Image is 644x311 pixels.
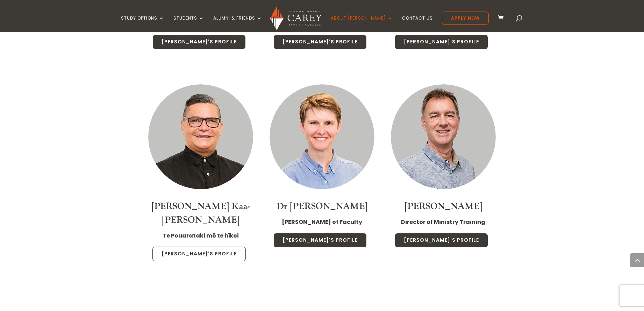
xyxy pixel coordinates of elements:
img: Staff Thumbnail - Jonny Weir [391,84,496,189]
a: [PERSON_NAME]'s Profile [395,233,488,248]
a: [PERSON_NAME]'s Profile [152,247,246,261]
a: Study Options [121,16,164,32]
a: Dr [PERSON_NAME] [277,200,367,212]
a: [PERSON_NAME] [405,200,482,212]
img: Carey Baptist College [270,7,321,30]
a: Contact Us [402,16,433,32]
a: [PERSON_NAME]'s Profile [395,35,488,49]
a: [PERSON_NAME]'s Profile [152,35,246,49]
strong: Te Pouarataki mō te hīkoi [163,232,239,240]
a: Apply Now [442,12,489,25]
a: About [PERSON_NAME] [331,16,393,32]
a: [PERSON_NAME] Kaa-[PERSON_NAME] [151,200,250,226]
strong: [PERSON_NAME] of Faculty [282,218,362,226]
a: [PERSON_NAME]'s Profile [273,233,367,248]
img: Staff Thumbnail - Dr Christa McKirland [270,84,374,189]
strong: Director of Ministry Training [401,218,485,226]
a: Alumni & Friends [213,16,262,32]
img: Luke Kaa-Morgan_300x300 [148,84,253,189]
a: Students [173,16,204,32]
a: [PERSON_NAME]'s Profile [273,35,367,49]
